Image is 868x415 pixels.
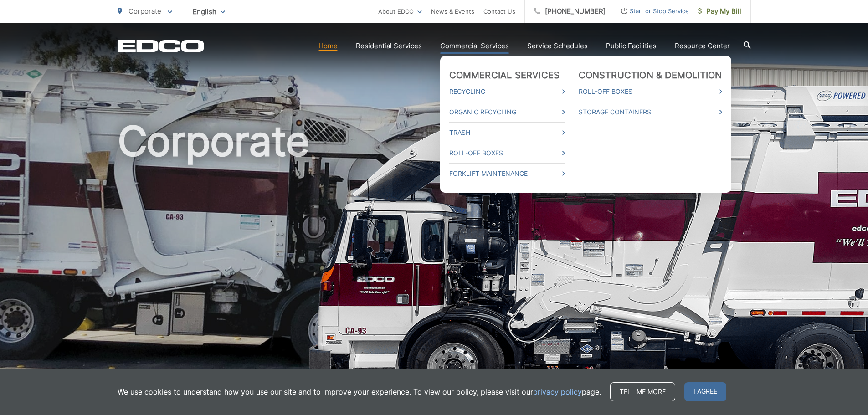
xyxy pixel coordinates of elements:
[118,118,751,407] h1: Corporate
[610,382,675,401] a: Tell me more
[698,6,741,17] span: Pay My Bill
[318,41,338,51] a: Home
[606,41,657,51] a: Public Facilities
[378,6,422,17] a: About EDCO
[579,86,722,97] a: Roll-Off Boxes
[579,70,722,81] a: Construction & Demolition
[684,382,726,401] span: I agree
[483,6,515,17] a: Contact Us
[675,41,730,51] a: Resource Center
[533,386,582,397] a: privacy policy
[449,70,560,81] a: Commercial Services
[118,40,204,52] a: EDCD logo. Return to the homepage.
[449,86,565,97] a: Recycling
[449,107,565,118] a: Organic Recycling
[118,386,601,397] p: We use cookies to understand how you use our site and to improve your experience. To view our pol...
[431,6,474,17] a: News & Events
[128,7,161,15] span: Corporate
[186,4,232,20] span: English
[440,41,509,51] a: Commercial Services
[449,168,565,179] a: Forklift Maintenance
[356,41,422,51] a: Residential Services
[449,127,565,138] a: Trash
[449,148,565,159] a: Roll-Off Boxes
[579,107,722,118] a: Storage Containers
[527,41,588,51] a: Service Schedules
